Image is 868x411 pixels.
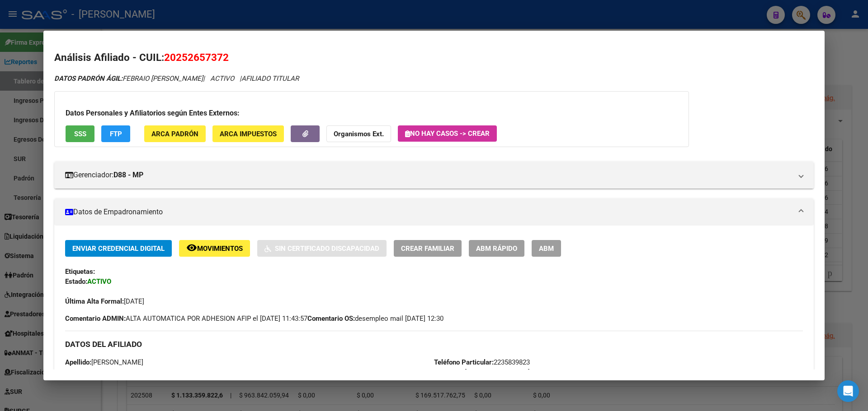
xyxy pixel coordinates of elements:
strong: Comentario ADMIN: [65,314,126,323]
span: 2235839823 [434,358,530,366]
span: 20252657372 [164,51,229,63]
span: ARCA Padrón [151,130,198,138]
button: Enviar Credencial Digital [65,240,172,257]
span: Crear Familiar [401,245,454,253]
strong: Teléfono Particular: [434,358,494,366]
strong: D88 - MP [113,170,143,180]
span: Movimientos [197,245,243,253]
button: Crear Familiar [394,240,462,257]
span: ABM [539,245,554,253]
mat-icon: remove_red_eye [186,242,197,253]
span: [PERSON_NAME] [65,358,143,366]
strong: Estado: [65,277,87,286]
span: ARCA Impuestos [220,130,277,138]
strong: Última Alta Formal: [65,297,124,305]
button: Sin Certificado Discapacidad [257,240,387,257]
h3: Datos Personales y Afiliatorios según Entes Externos: [66,108,678,119]
button: FTP [101,125,130,142]
span: ABM Rápido [476,245,517,253]
span: FEBRAIO [PERSON_NAME] [54,74,203,83]
span: FTP [110,130,122,138]
strong: Provincia: [434,368,465,376]
mat-panel-title: Gerenciador: [65,170,792,180]
div: Open Intercom Messenger [837,380,859,402]
strong: CUIL: [65,368,81,376]
i: | ACTIVO | [54,74,299,83]
mat-panel-title: Datos de Empadronamiento [65,207,792,217]
mat-expansion-panel-header: Datos de Empadronamiento [54,199,814,226]
button: ARCA Impuestos [212,125,284,142]
span: Enviar Credencial Digital [72,245,165,253]
span: desempleo mail [DATE] 12:30 [307,314,443,323]
span: AFILIADO TITULAR [241,74,299,83]
button: ABM Rápido [469,240,524,257]
strong: Etiquetas: [65,268,95,276]
button: Organismos Ext. [326,125,391,142]
button: ABM [532,240,561,257]
h3: DATOS DEL AFILIADO [65,339,803,349]
strong: Comentario OS: [307,314,355,323]
span: SSS [74,130,86,138]
strong: DATOS PADRÓN ÁGIL: [54,74,123,83]
span: ALTA AUTOMATICA POR ADHESION AFIP el [DATE] 11:43:57 [65,314,307,323]
button: SSS [66,125,94,142]
strong: ACTIVO [87,277,111,286]
h2: Análisis Afiliado - CUIL: [54,50,814,65]
span: [DATE] [65,297,144,305]
span: Sin Certificado Discapacidad [275,245,379,253]
span: 20252657372 [65,368,121,376]
button: No hay casos -> Crear [398,125,497,142]
mat-expansion-panel-header: Gerenciador:D88 - MP [54,162,814,189]
strong: Organismos Ext. [334,130,384,138]
button: Movimientos [179,240,250,257]
strong: Apellido: [65,358,91,366]
span: No hay casos -> Crear [405,129,490,138]
span: [GEOGRAPHIC_DATA] [434,368,530,376]
button: ARCA Padrón [144,125,206,142]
